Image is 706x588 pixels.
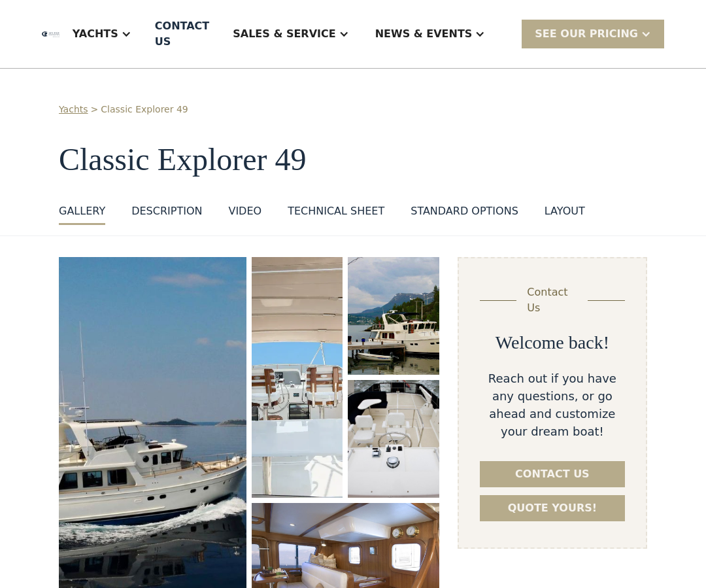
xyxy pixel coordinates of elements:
[59,203,105,225] a: GALLERY
[59,8,144,60] div: Yachts
[362,8,499,60] div: News & EVENTS
[480,370,625,440] div: Reach out if you have any questions, or go ahead and customize your dream boat!
[411,203,518,225] a: standard options
[522,20,664,48] div: SEE Our Pricing
[545,203,585,225] a: layout
[348,257,439,375] img: 50 foot motor yacht
[131,203,202,219] div: DESCRIPTION
[42,31,59,37] img: logo
[155,18,209,50] div: Contact US
[220,8,361,60] div: Sales & Service
[59,103,88,116] a: Yachts
[59,203,105,219] div: GALLERY
[348,380,439,498] img: 50 foot motor yacht
[228,203,261,219] div: VIDEO
[348,380,439,498] a: open lightbox
[480,495,625,521] a: Quote yours!
[288,203,384,219] div: Technical sheet
[252,257,343,498] a: open lightbox
[131,203,202,225] a: DESCRIPTION
[375,26,473,42] div: News & EVENTS
[59,143,647,177] h1: Classic Explorer 49
[91,103,99,116] div: >
[233,26,335,42] div: Sales & Service
[348,257,439,375] a: open lightbox
[496,332,609,354] h2: Welcome back!
[545,203,585,219] div: layout
[228,203,261,225] a: VIDEO
[480,461,625,487] a: Contact us
[101,103,188,116] a: Classic Explorer 49
[527,285,577,316] div: Contact Us
[535,26,638,42] div: SEE Our Pricing
[288,203,384,225] a: Technical sheet
[411,203,518,219] div: standard options
[73,26,118,42] div: Yachts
